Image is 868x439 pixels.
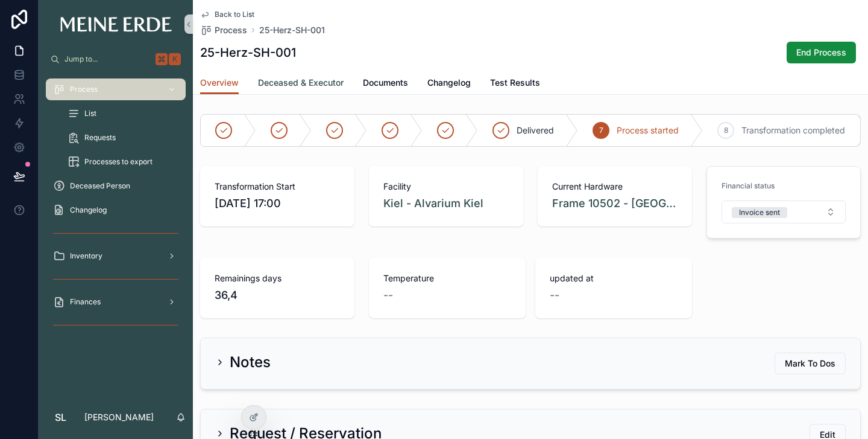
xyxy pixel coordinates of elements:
[741,124,845,136] span: Transformation completed
[258,77,344,89] span: Deceased & Executor
[60,151,186,173] a: Processes to export
[258,72,344,96] a: Deceased & Executor
[215,272,340,284] span: Remainings days
[70,181,130,191] span: Deceased Person
[383,287,393,304] span: --
[599,126,603,135] span: 7
[200,77,239,89] span: Overview
[215,24,247,36] span: Process
[383,195,483,212] a: Kiel - Alvarium Kiel
[200,10,254,19] a: Back to List
[230,353,271,372] h2: Notes
[84,109,96,118] span: List
[215,181,340,193] span: Transformation Start
[200,44,296,61] h1: 25-Herz-SH-001
[215,195,340,212] span: [DATE] 17:00
[60,17,172,32] img: App logo
[722,200,846,223] button: Select Button
[383,181,509,193] span: Facility
[215,287,340,304] span: 36,4
[383,272,511,284] span: Temperature
[70,205,107,215] span: Changelog
[724,126,728,135] span: 8
[363,72,408,96] a: Documents
[787,42,856,63] button: End Process
[490,77,540,89] span: Test Results
[60,103,186,124] a: List
[550,287,559,304] span: --
[84,133,116,143] span: Requests
[46,48,186,70] button: Jump to...K
[796,46,846,59] span: End Process
[722,181,775,190] span: Financial status
[427,72,471,96] a: Changelog
[60,127,186,149] a: Requests
[200,24,247,36] a: Process
[46,175,186,197] a: Deceased Person
[200,72,239,95] a: Overview
[552,195,678,212] a: Frame 10502 - [GEOGRAPHIC_DATA] - Alvarium [GEOGRAPHIC_DATA]
[70,251,102,261] span: Inventory
[775,353,846,374] button: Mark To Dos
[64,54,151,64] span: Jump to...
[617,124,679,136] span: Process started
[39,70,193,350] div: scrollable content
[84,157,153,167] span: Processes to export
[70,85,98,94] span: Process
[517,124,554,136] span: Delivered
[84,411,154,423] p: [PERSON_NAME]
[427,77,471,89] span: Changelog
[170,54,180,64] span: K
[363,77,408,89] span: Documents
[215,10,254,19] span: Back to List
[46,291,186,313] a: Finances
[550,272,678,284] span: updated at
[490,72,540,96] a: Test Results
[46,245,186,267] a: Inventory
[46,79,186,100] a: Process
[785,357,835,370] span: Mark To Dos
[46,199,186,221] a: Changelog
[70,297,101,307] span: Finances
[552,181,678,193] span: Current Hardware
[259,24,325,36] a: 25-Herz-SH-001
[55,410,66,425] span: SL
[1,58,23,80] iframe: Spotlight
[739,207,780,218] div: Invoice sent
